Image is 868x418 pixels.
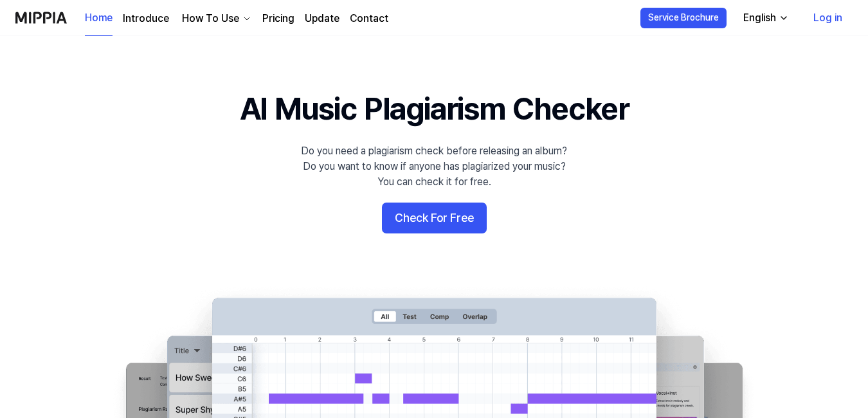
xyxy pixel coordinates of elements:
[305,11,339,26] a: Update
[179,11,252,26] button: How To Use
[350,11,388,26] a: Contact
[179,11,242,26] div: How To Use
[301,143,567,190] div: Do you need a plagiarism check before releasing an album? Do you want to know if anyone has plagi...
[240,87,629,131] h1: AI Music Plagiarism Checker
[123,11,169,26] a: Introduce
[382,203,487,233] button: Check For Free
[733,5,797,31] button: English
[85,1,113,36] a: Home
[262,11,294,26] a: Pricing
[640,8,727,28] button: Service Brochure
[741,10,779,26] div: English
